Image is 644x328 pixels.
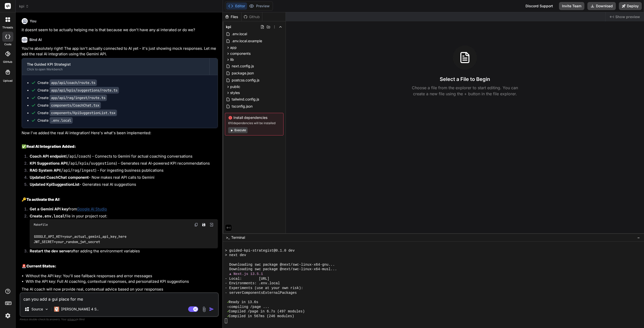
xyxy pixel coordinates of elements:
h6: You [30,19,36,24]
span: Compiled in 567ms (246 modules) [229,314,294,319]
img: settings [4,311,12,320]
div: Create [37,103,101,108]
strong: Coach API endpoint [30,154,66,159]
code: .env.local [50,117,73,124]
span: package.json [231,70,254,76]
button: Download [587,2,616,10]
code: app/api/rag/ingest/route.ts [50,95,107,101]
a: Google AI Studio [77,207,107,211]
label: GitHub [3,60,12,64]
code: app/api/kpis/suggestions/route.ts [50,87,119,93]
li: - Generates real AI suggestions [26,182,218,189]
button: Invite Team [559,2,584,10]
span: - Experiments (use at your own risk): [225,286,303,291]
img: attachment [201,306,207,312]
strong: Get a Gemini API key [30,207,68,211]
span: − [637,235,640,240]
span: next.config.js [231,63,254,69]
p: Always double-check its answers. Your in Bind [20,317,219,322]
button: Editor [226,3,247,10]
span: - Local: [URL] [225,276,269,281]
span: public [230,84,240,89]
span: styles [230,90,240,95]
span: ✓ [227,309,229,314]
span: > guided-kpi-strategist@0.1.0 dev [225,248,295,253]
span: >_ [226,235,230,240]
div: Discord Support [522,2,556,10]
span: kpi [226,24,231,29]
span: Makefile [34,223,48,227]
strong: Real AI Integration Added: [26,144,76,149]
button: Save file [200,221,207,228]
code: components/KpiSuggestionList.tsx [50,110,117,116]
div: Create [37,88,119,93]
div: Click to open Workbench [27,67,204,71]
div: Github [242,14,262,19]
span: lib [230,57,234,62]
span: ▲ Next.js 13.5.1 [229,272,263,276]
span: ✓ [227,300,229,305]
span: · serverComponentsExternalPackages [225,291,297,295]
div: Create [37,95,107,100]
span: tsconfig.json [231,103,253,109]
strong: Create [30,214,65,218]
img: Claude 4 Sonnet [54,307,59,312]
code: app/api/coach/route.ts [50,79,97,86]
p: You're absolutely right! The app isn't actually connected to AI yet - it's just showing mock resp... [22,46,218,57]
code: /api/rag/ingest [61,168,95,173]
img: Pick Models [45,307,49,311]
span: privacy [67,318,76,321]
label: threads [2,25,13,30]
li: file in your project root: [26,213,218,248]
strong: Current Status: [26,264,56,268]
button: The Guided KPI StrategistClick to open Workbench [22,58,209,75]
span: kpi [19,4,29,9]
span: components [230,51,251,56]
img: icon [209,307,214,312]
span: tailwind.config.js [231,96,260,102]
li: ( ) - For ingesting business publications [26,168,218,175]
p: Now I've added the real AI integration! Here's what's been implemented: [22,130,218,136]
h2: 🚨 [22,263,218,269]
strong: RAG System API [30,168,60,173]
code: GOOGLE_API_KEY=your_actual_gemini_api_key_here JWT_SECRET=your_random_jwt_secret [34,234,127,244]
span: > next dev [225,253,246,258]
button: Execute [228,127,248,133]
code: /api/coach [67,154,90,159]
div: Create [37,80,97,85]
span: Install dependencies [228,115,280,120]
img: copy [194,223,198,227]
p: Choose a file from the explorer to start editing. You can create a new file using the + button in... [409,85,521,97]
li: ( ) - Generates real AI-powered KPI recommendations [26,161,218,168]
span: Show preview [615,14,640,19]
span: 610 dependencies will be installed [228,121,280,125]
code: .env.local [42,214,65,219]
li: With the API key: Full AI coaching, contextual responses, and personalized KPI suggestions [26,279,218,285]
div: Create [37,118,73,123]
strong: Updated CoachChat component [30,175,89,180]
h2: ✅ [22,144,218,150]
span: Downloading swc package @next/swc-linux-x64-musl... [229,267,337,272]
code: components/CoachChat.tsx [50,102,101,109]
li: Without the API key: You'll see fallback responses and error messages [26,273,218,279]
span: ○ [227,305,229,309]
p: Source [31,307,43,312]
span: Downloading swc package @next/swc-linux-x64-gnu... [229,262,335,267]
span: ✓ [227,314,229,319]
li: after adding the environment variables [26,248,218,255]
button: Preview [247,3,272,10]
span: - Environments: .env.local [225,281,280,286]
p: The AI coach will now provide real, contextual advice based on your responses [22,287,218,292]
strong: To activate the AI: [26,197,60,202]
div: Create [37,110,117,115]
strong: KPI Suggestions API [30,161,67,166]
button: − [636,233,641,242]
strong: Restart the dev server [30,249,71,253]
code: /api/kpis/suggestions [68,161,116,166]
button: Deploy [619,2,642,10]
li: from [26,206,218,213]
label: code [4,42,11,46]
li: ( ) - Connects to Gemini for actual coaching conversations [26,154,218,161]
div: Files [223,14,241,19]
h2: 🔑 [22,197,218,203]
